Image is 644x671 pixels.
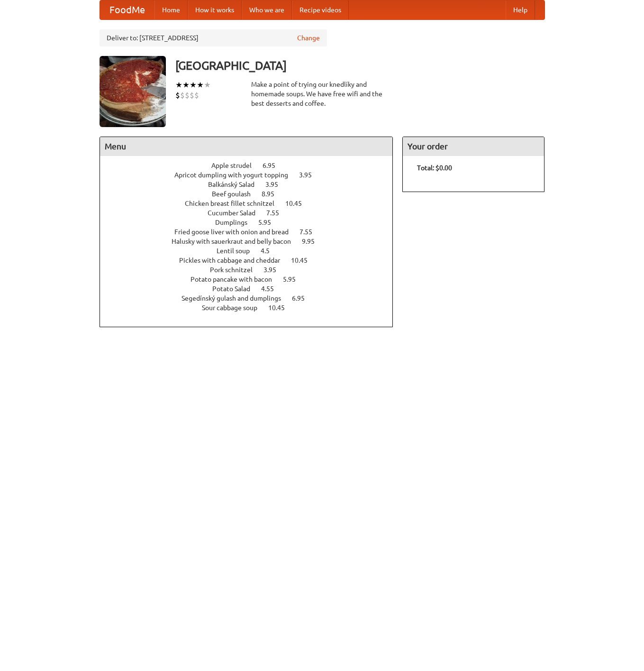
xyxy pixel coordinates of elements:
[212,285,260,293] span: Potato Salad
[172,238,332,245] a: Halusky with sauerkraut and belly bacon 9.95
[202,304,302,312] a: Sour cabbage soup 10.45
[292,0,349,19] a: Recipe videos
[263,266,286,274] span: 3.95
[266,209,289,217] span: 7.55
[262,190,284,198] span: 8.95
[179,257,290,264] span: Pickles with cabbage and cheddar
[208,209,265,217] span: Cucumber Salad
[215,219,257,226] span: Dumplings
[194,90,199,101] li: $
[175,80,182,90] li: ★
[185,200,284,207] span: Chicken breast fillet schnitzel
[212,285,291,293] a: Potato Salad 4.55
[302,238,324,245] span: 9.95
[217,247,259,255] span: Lentil soup
[212,190,260,198] span: Beef goulash
[181,294,322,302] a: Segedínský gulash and dumplings 6.95
[174,228,330,236] a: Fried goose liver with onion and bread 7.55
[263,162,285,169] span: 6.95
[179,257,325,264] a: Pickles with cabbage and cheddar 10.45
[292,294,314,302] span: 6.95
[299,228,322,236] span: 7.55
[403,137,544,156] h4: Your order
[175,90,180,101] li: $
[154,0,188,19] a: Home
[202,304,267,312] span: Sour cabbage soup
[180,90,185,101] li: $
[174,171,298,179] span: Apricot dumpling with yogurt topping
[100,56,166,127] img: angular.jpg
[297,33,320,43] a: Change
[175,56,545,75] h3: [GEOGRAPHIC_DATA]
[174,171,329,179] a: Apricot dumpling with yogurt topping 3.95
[190,90,194,101] li: $
[261,247,279,255] span: 4.5
[100,137,393,156] h4: Menu
[258,219,281,226] span: 5.95
[242,0,292,19] a: Who we are
[100,0,154,19] a: FoodMe
[172,238,300,245] span: Halusky with sauerkraut and belly bacon
[188,0,242,19] a: How it works
[208,209,297,217] a: Cucumber Salad 7.55
[291,257,317,264] span: 10.45
[268,304,294,312] span: 10.45
[208,181,264,188] span: Balkánský Salad
[212,190,292,198] a: Beef goulash 8.95
[185,90,190,101] li: $
[181,294,290,302] span: Segedínský gulash and dumplings
[100,29,327,46] div: Deliver to: [STREET_ADDRESS]
[261,285,283,293] span: 4.55
[190,80,197,90] li: ★
[204,80,211,90] li: ★
[283,276,305,283] span: 5.95
[506,0,535,19] a: Help
[185,200,319,207] a: Chicken breast fillet schnitzel 10.45
[197,80,204,90] li: ★
[208,181,296,188] a: Balkánský Salad 3.95
[251,80,393,108] div: Make a point of trying our knedlíky and homemade soups. We have free wifi and the best desserts a...
[211,162,261,169] span: Apple strudel
[299,171,321,179] span: 3.95
[265,181,288,188] span: 3.95
[190,276,281,283] span: Potato pancake with bacon
[211,162,293,169] a: Apple strudel 6.95
[182,80,190,90] li: ★
[174,228,298,236] span: Fried goose liver with onion and bread
[210,266,262,274] span: Pork schnitzel
[190,276,313,283] a: Potato pancake with bacon 5.95
[210,266,294,274] a: Pork schnitzel 3.95
[215,219,289,226] a: Dumplings 5.95
[417,164,452,172] b: Total: $0.00
[217,247,287,255] a: Lentil soup 4.5
[285,200,311,207] span: 10.45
